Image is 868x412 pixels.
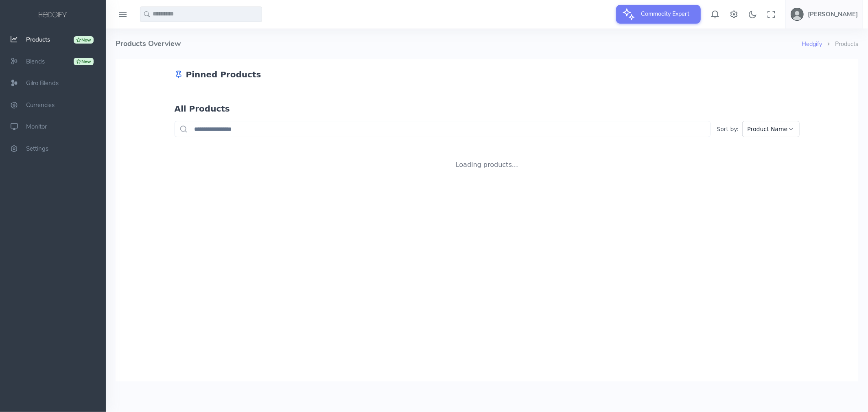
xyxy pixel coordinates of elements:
[26,57,45,66] span: Blends
[26,145,48,153] span: Settings
[59,10,146,21] h2: Pinned Products
[791,8,804,21] img: user-image
[601,66,623,74] span: Sort by:
[37,11,69,20] img: logo
[26,101,55,109] span: Currencies
[116,28,802,59] h4: Products Overview
[802,40,822,48] a: Hedgify
[26,35,50,44] span: Products
[808,11,858,18] h5: [PERSON_NAME]
[627,62,684,78] button: Product Name
[26,123,47,131] span: Monitor
[822,40,858,49] li: Products
[74,36,94,44] div: New
[616,10,701,18] a: Commodity Expert
[74,58,94,65] div: New
[636,5,695,23] span: Commodity Expert
[59,44,114,55] h2: All Products
[26,79,59,87] span: Gilro Blends
[616,5,701,24] button: Commodity Expert
[59,88,684,124] div: Loading products...
[632,66,672,74] span: Product Name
